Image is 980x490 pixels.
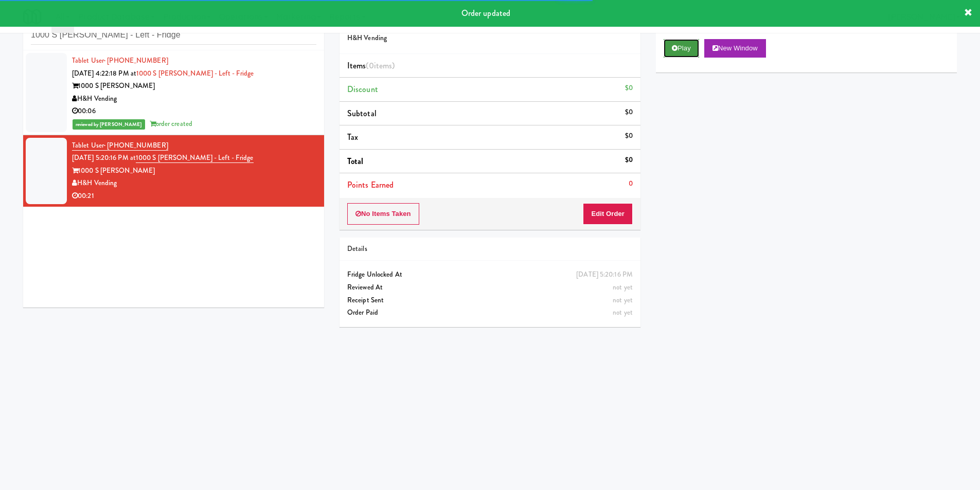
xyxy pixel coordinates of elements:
a: 1000 S [PERSON_NAME] - Left - Fridge [136,153,254,163]
span: not yet [613,307,633,317]
span: Tax [347,131,358,143]
div: H&H Vending [72,177,316,190]
div: $0 [625,154,633,167]
button: Edit Order [583,203,633,225]
div: $0 [625,106,633,119]
div: H&H Vending [72,93,316,105]
button: No Items Taken [347,203,419,225]
div: Order Paid [347,306,633,319]
span: Discount [347,83,378,95]
a: 1000 S [PERSON_NAME] - Left - Fridge [136,68,254,78]
div: $0 [625,130,633,142]
span: (0 ) [366,60,395,71]
span: not yet [613,282,633,292]
a: Tablet User· [PHONE_NUMBER] [72,140,168,151]
h5: H&H Vending [347,34,633,42]
div: 1000 S [PERSON_NAME] [72,80,316,93]
span: · [PHONE_NUMBER] [104,140,168,150]
span: Points Earned [347,179,394,191]
div: 00:21 [72,190,316,203]
div: Details [347,243,633,256]
div: 0 [629,177,633,190]
div: 00:06 [72,105,316,118]
span: reviewed by [PERSON_NAME] [73,119,145,130]
span: not yet [613,295,633,305]
span: [DATE] 4:22:18 PM at [72,68,136,78]
div: [DATE] 5:20:16 PM [576,268,633,281]
div: Reviewed At [347,281,633,294]
li: Tablet User· [PHONE_NUMBER][DATE] 4:22:18 PM at1000 S [PERSON_NAME] - Left - Fridge1000 S [PERSON... [23,50,324,135]
button: New Window [704,39,766,58]
div: Fridge Unlocked At [347,268,633,281]
span: Items [347,60,395,71]
input: Search vision orders [31,26,316,45]
span: · [PHONE_NUMBER] [104,56,168,65]
ng-pluralize: items [374,60,393,71]
span: [DATE] 5:20:16 PM at [72,153,136,162]
div: $0 [625,82,633,95]
span: order created [150,119,192,129]
button: Play [664,39,699,58]
span: Total [347,155,364,167]
div: 1000 S [PERSON_NAME] [72,165,316,177]
li: Tablet User· [PHONE_NUMBER][DATE] 5:20:16 PM at1000 S [PERSON_NAME] - Left - Fridge1000 S [PERSON... [23,135,324,207]
span: Order updated [461,7,510,19]
div: Receipt Sent [347,294,633,307]
span: Subtotal [347,107,377,119]
a: Tablet User· [PHONE_NUMBER] [72,56,168,65]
